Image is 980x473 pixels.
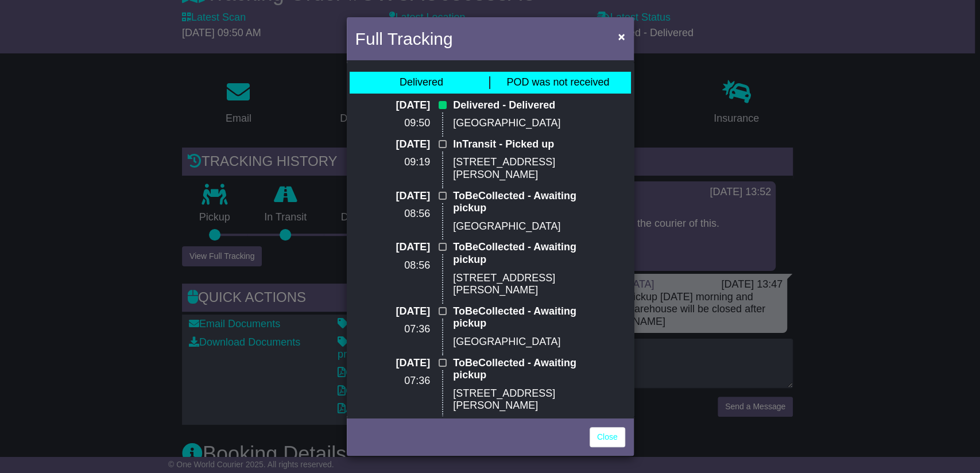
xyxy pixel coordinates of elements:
span: × [618,30,625,43]
p: [DATE] [368,357,431,370]
p: 08:56 [368,259,431,272]
p: [STREET_ADDRESS][PERSON_NAME] [453,156,612,181]
p: ToBeCollected - Awaiting pickup [453,357,612,382]
p: [DATE] [368,138,431,151]
p: [GEOGRAPHIC_DATA] [453,220,612,233]
p: [GEOGRAPHIC_DATA] [453,117,612,130]
button: Close [612,25,630,48]
p: [GEOGRAPHIC_DATA] [453,336,612,348]
p: [DATE] [368,190,431,203]
span: POD was not received [506,76,609,88]
p: ToBeCollected - Awaiting pickup [453,190,612,215]
p: [DATE] [368,241,431,254]
p: 08:56 [368,208,431,220]
p: 07:36 [368,323,431,336]
p: 09:50 [368,117,431,130]
p: ToBeCollected - Awaiting pickup [453,241,612,266]
p: ToBeCollected - Awaiting pickup [453,305,612,330]
p: InTransit - Picked up [453,138,612,151]
p: Delivered - Delivered [453,99,612,112]
p: [DATE] [368,305,431,318]
p: [STREET_ADDRESS][PERSON_NAME] [453,387,612,412]
h4: Full Tracking [355,26,453,52]
p: 07:36 [368,375,431,387]
a: Close [590,427,625,447]
p: [DATE] [368,99,431,112]
p: 09:19 [368,156,431,169]
p: [STREET_ADDRESS][PERSON_NAME] [453,272,612,297]
div: Delivered [400,76,443,89]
